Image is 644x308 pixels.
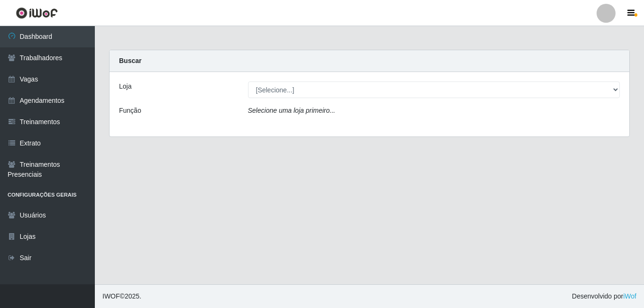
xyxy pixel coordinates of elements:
[119,82,131,91] label: Loja
[16,7,58,19] img: CoreUI Logo
[248,107,335,114] i: Selecione uma loja primeiro...
[102,292,120,300] span: IWOF
[102,291,141,301] span: © 2025 .
[623,292,636,300] a: iWof
[572,291,636,301] span: Desenvolvido por
[119,57,141,64] strong: Buscar
[119,106,141,116] label: Função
